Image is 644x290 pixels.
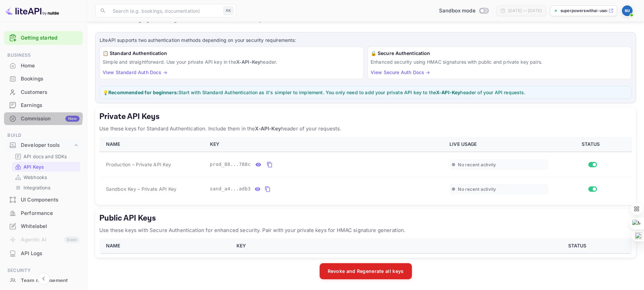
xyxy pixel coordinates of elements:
div: Bookings [21,75,79,83]
p: Webhooks [23,174,47,181]
h6: 📋 Standard Authentication [103,50,361,57]
th: STATUS [525,238,632,253]
span: Production – Private API Key [106,161,171,168]
a: Team management [4,274,83,287]
a: View Standard Auth Docs → [103,69,167,75]
span: Sandbox mode [439,7,476,15]
h5: Public API Keys [99,213,632,224]
table: private api keys table [99,137,632,201]
div: Customers [21,89,79,96]
th: STATUS [552,137,632,152]
div: Webhooks [12,172,80,182]
a: Webhooks [15,174,77,181]
a: Earnings [4,99,83,111]
div: API Logs [21,250,79,257]
input: Search (e.g. bookings, documentation) [109,4,221,17]
div: Developer tools [21,141,73,149]
p: LiteAPI supports two authentication methods depending on your security requirements: [100,37,632,44]
a: Home [4,59,83,72]
th: KEY [232,238,525,253]
h5: Private API Keys [99,111,632,122]
a: UI Components [4,193,83,206]
strong: Recommended for beginners: [108,90,178,95]
div: Earnings [21,102,79,109]
a: Bookings [4,72,83,85]
div: UI Components [4,193,83,207]
p: Simple and straightforward. Use your private API key in the header. [103,58,361,65]
div: [DATE] — [DATE] [508,8,542,14]
span: No recent activity [458,162,496,168]
div: Performance [4,207,83,220]
div: UI Components [21,196,79,204]
span: Business [4,52,83,59]
div: Getting started [4,31,83,45]
div: Commission [21,115,79,123]
img: SuperpowerswithAi User [622,5,633,16]
p: Use these keys with Secure Authentication for enhanced security. Pair with your private keys for ... [99,226,632,234]
div: Home [4,59,83,72]
img: LiteAPI logo [5,5,59,16]
div: Bookings [4,72,83,85]
th: LIVE USAGE [445,137,552,152]
p: API Keys [23,163,44,170]
div: API Logs [4,247,83,260]
a: Whitelabel [4,220,83,232]
div: Developer tools [4,139,83,151]
span: Sandbox Key – Private API Key [106,186,176,192]
div: Earnings [4,99,83,112]
a: Performance [4,207,83,219]
div: API Keys [12,162,80,172]
div: Switch to Production mode [436,7,491,15]
div: ⌘K [223,6,233,15]
button: Collapse navigation [38,273,50,285]
a: API docs and SDKs [15,153,77,160]
div: Integrations [12,183,80,192]
div: Whitelabel [4,220,83,233]
table: public api keys table [99,238,632,254]
p: Enhanced security using HMAC signatures with public and private key pairs. [371,58,629,65]
p: Integrations [23,184,50,191]
p: superpowerswithai-user... [560,8,607,14]
p: 💡 Start with Standard Authentication as it's simpler to implement. You only need to add your priv... [103,89,629,96]
a: Customers [4,86,83,98]
strong: X-API-Key [436,90,460,95]
a: Getting started [21,34,79,42]
a: API Keys [15,163,77,170]
a: View Secure Auth Docs → [371,69,430,75]
div: API docs and SDKs [12,152,80,161]
div: Customers [4,86,83,99]
a: CommissionNew [4,112,83,125]
div: Whitelabel [21,223,79,230]
th: NAME [99,238,232,253]
span: Security [4,267,83,274]
div: Home [21,62,79,70]
div: Team management [4,274,83,287]
p: API docs and SDKs [23,153,67,160]
a: Integrations [15,184,77,191]
span: No recent activity [458,186,496,192]
span: prod_88...788c [210,161,251,168]
div: CommissionNew [4,112,83,125]
th: NAME [99,137,206,152]
span: sand_a4...adb3 [210,185,251,192]
th: KEY [206,137,446,152]
div: New [65,116,79,122]
div: Performance [21,210,79,217]
div: Team management [21,277,79,285]
strong: X-API-Key [255,125,281,132]
h6: 🔒 Secure Authentication [371,50,629,57]
button: Revoke and Regenerate all keys [320,263,412,279]
strong: X-API-Key [236,59,260,65]
p: Use these keys for Standard Authentication. Include them in the header of your requests. [99,125,632,133]
a: API Logs [4,247,83,259]
span: Build [4,132,83,139]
